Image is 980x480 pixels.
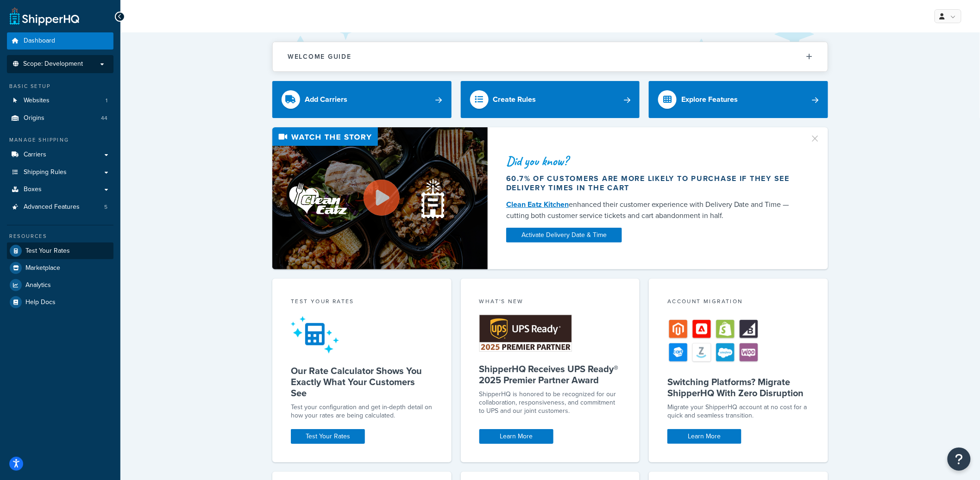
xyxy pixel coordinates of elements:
[7,32,113,50] a: Dashboard
[506,174,799,193] div: 60.7% of customers are more likely to purchase if they see delivery times in the cart
[106,97,107,105] span: 1
[7,294,113,311] a: Help Docs
[7,110,113,127] a: Origins44
[479,363,622,386] h5: ShipperHQ Receives UPS Ready® 2025 Premier Partner Award
[667,376,810,399] h5: Switching Platforms? Migrate ShipperHQ With Zero Disruption
[288,53,352,60] h2: Welcome Guide
[7,92,113,109] li: Websites
[7,181,113,198] a: Boxes
[273,42,828,71] button: Welcome Guide
[104,203,107,211] span: 5
[101,114,107,122] span: 44
[272,127,488,269] img: Video thumbnail
[506,228,622,243] a: Activate Delivery Date & Time
[7,164,113,181] a: Shipping Rules
[25,264,60,272] span: Marketplace
[24,114,44,122] span: Origins
[479,390,622,415] p: ShipperHQ is honored to be recognized for our collaboration, responsiveness, and commitment to UP...
[461,81,640,118] a: Create Rules
[649,81,828,118] a: Explore Features
[7,199,113,216] a: Advanced Features5
[667,403,810,420] div: Migrate your ShipperHQ account at no cost for a quick and seamless transition.
[479,429,553,444] a: Learn More
[23,60,83,68] span: Scope: Development
[305,93,347,106] div: Add Carriers
[25,299,56,306] span: Help Docs
[25,281,51,289] span: Analytics
[7,243,113,259] a: Test Your Rates
[291,365,433,399] h5: Our Rate Calculator Shows You Exactly What Your Customers See
[291,297,433,308] div: Test your rates
[7,146,113,163] a: Carriers
[24,168,67,176] span: Shipping Rules
[7,277,113,293] a: Analytics
[667,297,810,308] div: Account Migration
[291,429,365,444] a: Test Your Rates
[24,151,46,159] span: Carriers
[7,136,113,144] div: Manage Shipping
[667,429,741,444] a: Learn More
[7,92,113,109] a: Websites1
[272,81,452,118] a: Add Carriers
[24,203,80,211] span: Advanced Features
[7,232,113,240] div: Resources
[24,97,50,105] span: Websites
[506,199,569,210] a: Clean Eatz Kitchen
[7,110,113,127] li: Origins
[7,82,113,90] div: Basic Setup
[24,186,42,193] span: Boxes
[24,37,55,45] span: Dashboard
[25,247,70,255] span: Test Your Rates
[479,297,622,308] div: What's New
[506,199,799,221] div: enhanced their customer experience with Delivery Date and Time — cutting both customer service ti...
[7,199,113,216] li: Advanced Features
[291,403,433,420] div: Test your configuration and get in-depth detail on how your rates are being calculated.
[681,93,738,106] div: Explore Features
[493,93,536,106] div: Create Rules
[948,448,971,471] button: Open Resource Center
[506,155,799,168] div: Did you know?
[7,260,113,276] a: Marketplace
